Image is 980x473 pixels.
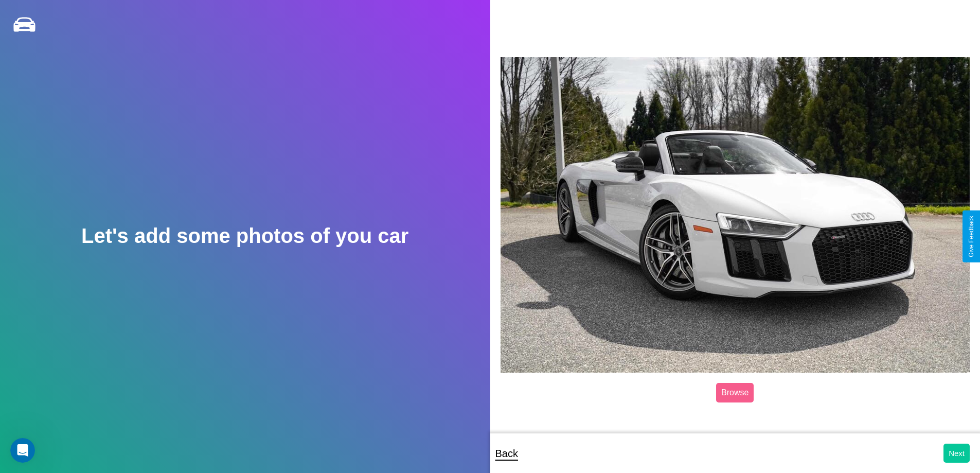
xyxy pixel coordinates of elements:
[716,383,754,402] label: Browse
[495,444,518,463] p: Back
[501,57,970,373] img: posted
[968,216,975,257] div: Give Feedback
[81,224,408,248] h2: Let's add some photos of you car
[10,438,35,463] iframe: Intercom live chat
[943,444,970,463] button: Next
